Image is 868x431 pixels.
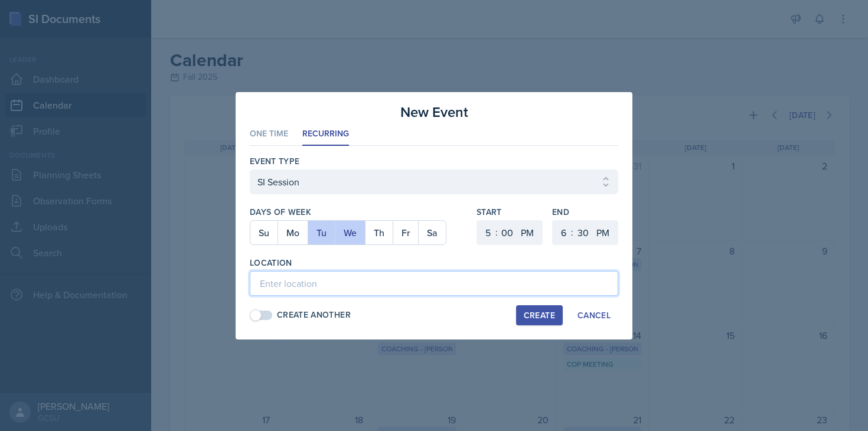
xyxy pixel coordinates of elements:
[577,311,611,320] div: Cancel
[335,221,365,244] button: We
[277,309,351,321] div: Create Another
[400,102,468,123] h3: New Event
[250,221,278,244] button: Su
[477,206,543,218] label: Start
[524,311,555,320] div: Create
[302,123,349,146] li: Recurring
[250,257,292,269] label: Location
[495,225,498,239] div: :
[571,225,573,239] div: :
[250,271,618,296] input: Enter location
[516,305,563,325] button: Create
[552,206,618,218] label: End
[418,221,446,244] button: Sa
[393,221,418,244] button: Fr
[365,221,393,244] button: Th
[570,305,618,325] button: Cancel
[250,206,467,218] label: Days of Week
[250,155,300,167] label: Event Type
[250,123,288,146] li: One Time
[308,221,335,244] button: Tu
[278,221,308,244] button: Mo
